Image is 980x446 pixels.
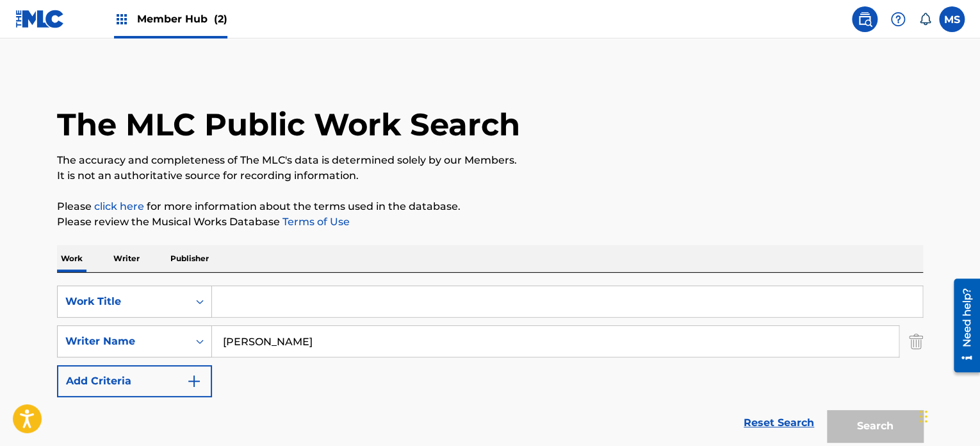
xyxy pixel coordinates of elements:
a: Reset Search [737,409,821,437]
p: The accuracy and completeness of The MLC's data is determined solely by our Members. [57,153,923,168]
p: It is not an authoritative source for recording information. [57,168,923,184]
iframe: Chat Widget [916,384,980,446]
img: 9d2ae6d4665cec9f34b9.svg [186,373,202,389]
img: help [890,12,906,27]
a: click here [94,200,144,212]
div: Writer Name [65,334,181,349]
div: Help [885,6,911,32]
p: Please for more information about the terms used in the database. [57,199,923,214]
a: Public Search [852,6,878,32]
p: Work [57,245,86,272]
img: Top Rightsholders [114,12,129,27]
iframe: Resource Center [944,274,980,377]
span: Member Hub [137,12,227,26]
img: Delete Criterion [909,325,923,357]
div: Notifications [919,13,931,26]
h1: The MLC Public Work Search [57,105,520,144]
div: Drag [920,397,927,436]
span: (2) [214,13,227,25]
button: Add Criteria [57,365,212,397]
p: Writer [110,245,143,272]
img: search [857,12,872,27]
a: Terms of Use [280,216,350,228]
div: Work Title [65,294,181,309]
div: User Menu [939,6,965,32]
p: Publisher [167,245,213,272]
p: Please review the Musical Works Database [57,214,923,230]
img: MLC Logo [15,10,65,28]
